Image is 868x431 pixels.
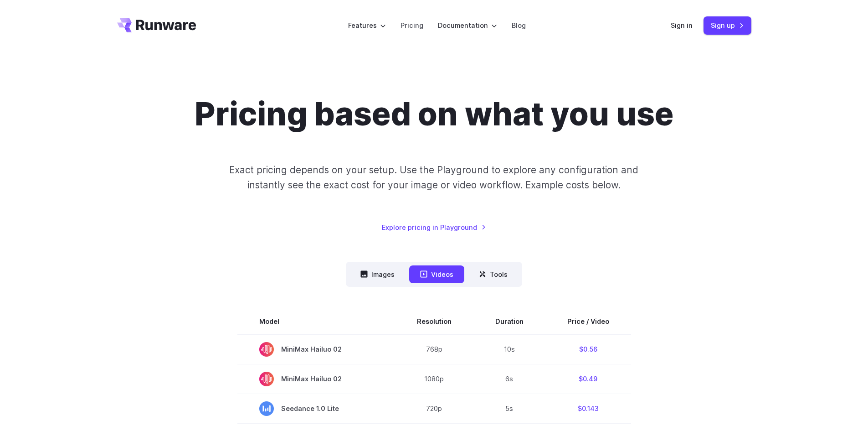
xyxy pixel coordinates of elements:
button: Images [349,265,406,283]
label: Features [348,20,386,31]
a: Sign in [671,20,693,31]
th: Resolution [395,309,473,334]
td: 1080p [395,364,473,394]
th: Model [237,309,395,334]
a: Pricing [401,20,423,31]
td: 10s [473,334,545,364]
button: Videos [409,265,464,283]
button: Tools [468,265,519,283]
th: Price / Video [545,309,631,334]
span: Seedance 1.0 Lite [259,401,373,416]
a: Blog [512,20,526,31]
a: Go to / [117,18,196,32]
td: 6s [473,364,545,394]
td: $0.49 [545,364,631,394]
td: 5s [473,394,545,423]
label: Documentation [438,20,497,31]
h1: Pricing based on what you use [195,95,673,133]
p: Exact pricing depends on your setup. Use the Playground to explore any configuration and instantl... [212,162,656,193]
a: Sign up [704,16,751,34]
td: 768p [395,334,473,364]
span: MiniMax Hailuo 02 [259,372,373,386]
td: $0.143 [545,394,631,423]
td: 720p [395,394,473,423]
td: $0.56 [545,334,631,364]
th: Duration [473,309,545,334]
span: MiniMax Hailuo 02 [259,342,373,357]
a: Explore pricing in Playground [382,222,486,233]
